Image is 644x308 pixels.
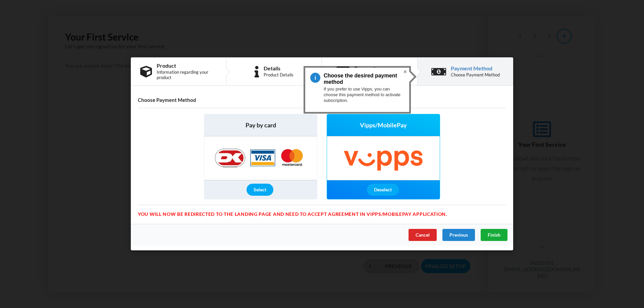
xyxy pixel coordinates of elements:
[247,184,273,196] div: Select
[324,83,404,103] div: If you prefer to use Vipps, you can choose this payment method to activate subscription.
[451,72,500,78] div: Choose Payment Method
[157,70,217,80] div: Information regarding your product
[138,205,506,212] div: You will now be redirected to the Landing page and need to accept agreement in Vipps/MobilePay ap...
[367,184,399,196] div: Deselect
[488,232,500,238] span: Finish
[360,121,407,130] span: Vipps/MobilePay
[157,63,217,68] div: Product
[310,73,324,83] span: 4
[264,72,293,78] div: Product Details
[264,66,293,71] div: Details
[246,121,276,130] span: Pay by card
[442,229,475,241] div: Previous
[401,68,409,76] button: Close
[138,97,506,104] h4: Choose Payment Method
[409,229,437,241] div: Cancel
[451,66,500,71] div: Payment Method
[208,137,313,180] img: Nets
[329,137,437,180] img: Vipps/MobilePay
[324,72,399,85] h3: Choose the desired payment method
